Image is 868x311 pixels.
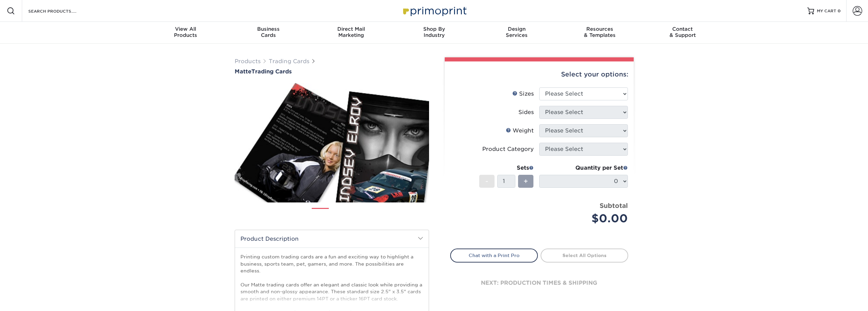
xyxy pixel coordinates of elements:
[312,206,329,223] img: Trading Cards 01
[838,9,841,13] span: 0
[450,249,538,262] a: Chat with a Print Pro
[544,210,628,227] div: $0.00
[227,22,310,44] a: BusinessCards
[600,202,628,209] strong: Subtotal
[235,68,429,75] a: MatteTrading Cards
[235,75,429,210] img: Matte 01
[235,230,429,248] h2: Product Description
[475,26,558,38] div: Services
[310,26,393,38] div: Marketing
[393,22,475,44] a: Shop ByIndustry
[269,58,309,65] a: Trading Cards
[558,22,641,44] a: Resources& Templates
[400,3,468,18] img: Primoprint
[482,145,534,153] div: Product Category
[524,176,528,186] span: +
[235,68,251,75] span: Matte
[393,26,475,38] div: Industry
[28,7,94,15] input: SEARCH PRODUCTS.....
[475,26,558,32] span: Design
[227,26,310,32] span: Business
[518,108,534,116] div: Sides
[558,26,641,38] div: & Templates
[235,68,429,75] h1: Trading Cards
[558,26,641,32] span: Resources
[475,22,558,44] a: DesignServices
[485,176,488,186] span: -
[512,90,534,98] div: Sizes
[479,164,534,172] div: Sets
[817,8,836,14] span: MY CART
[235,58,261,65] a: Products
[335,205,352,222] img: Trading Cards 02
[144,26,227,32] span: View All
[144,22,227,44] a: View AllProducts
[641,26,724,38] div: & Support
[450,263,628,303] div: next: production times & shipping
[506,127,534,135] div: Weight
[393,26,475,32] span: Shop By
[310,22,393,44] a: Direct MailMarketing
[227,26,310,38] div: Cards
[450,61,628,87] div: Select your options:
[310,26,393,32] span: Direct Mail
[641,26,724,32] span: Contact
[541,249,628,262] a: Select All Options
[144,26,227,38] div: Products
[641,22,724,44] a: Contact& Support
[539,164,628,172] div: Quantity per Set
